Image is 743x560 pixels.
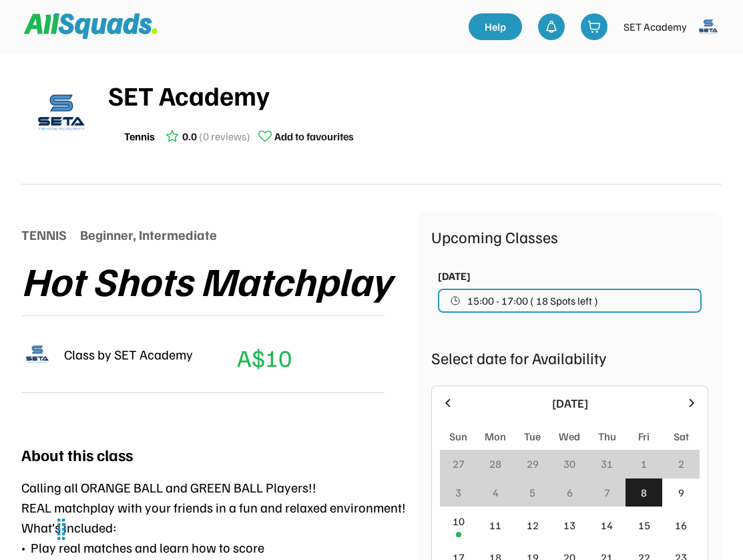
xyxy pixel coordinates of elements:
[587,20,601,33] img: shopping-cart-01%20%281%29.svg
[463,394,677,412] div: [DATE]
[529,484,535,501] div: 5
[493,484,499,501] div: 4
[64,344,193,364] div: Class by SET Academy
[527,456,539,472] div: 29
[108,75,722,115] div: SET Academy
[21,338,53,370] img: SETA%20new%20logo%20blue.png
[453,456,465,472] div: 27
[559,428,580,444] div: Wed
[674,428,689,444] div: Sat
[524,428,541,444] div: Tue
[80,225,217,245] div: Beginner, Intermediate
[485,428,506,444] div: Mon
[237,339,292,376] div: A$10
[527,517,539,533] div: 12
[563,517,575,533] div: 13
[24,13,158,39] img: Squad%20Logo.svg
[695,13,722,40] img: SETA%20new%20logo%20blue.png
[21,442,133,466] div: About this class
[638,428,650,444] div: Fri
[563,456,575,472] div: 30
[601,517,613,533] div: 14
[678,456,684,472] div: 2
[21,258,391,302] div: Hot Shots Matchplay
[21,225,67,245] div: TENNIS
[678,484,684,501] div: 9
[455,484,461,501] div: 3
[641,456,647,472] div: 1
[438,268,471,284] div: [DATE]
[199,128,250,144] div: (0 reviews)
[182,128,197,144] div: 0.0
[604,484,610,501] div: 7
[598,428,616,444] div: Thu
[438,289,702,313] button: 15:00 - 17:00 ( 18 Spots left )
[489,456,501,472] div: 28
[624,19,687,35] div: SET Academy
[449,428,467,444] div: Sun
[431,225,708,249] div: Upcoming Classes
[124,128,155,144] div: Tennis
[469,13,522,40] a: Help
[453,513,465,529] div: 10
[489,517,501,533] div: 11
[274,128,354,144] div: Add to favourites
[601,456,613,472] div: 31
[567,484,573,501] div: 6
[638,517,650,533] div: 15
[467,295,598,306] span: 15:00 - 17:00 ( 18 Spots left )
[641,484,647,501] div: 8
[675,517,687,533] div: 16
[545,20,558,33] img: bell-03%20%281%29.svg
[28,79,95,146] img: SETA%20new%20logo%20blue.png
[431,345,708,370] div: Select date for Availability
